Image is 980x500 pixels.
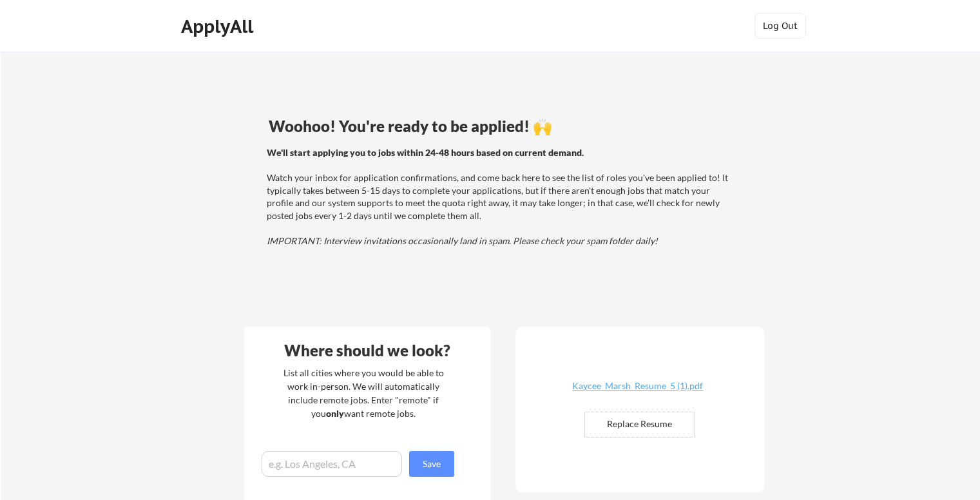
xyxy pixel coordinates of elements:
[269,119,733,134] div: Woohoo! You're ready to be applied! 🙌
[181,15,257,37] div: ApplyAll
[267,146,731,247] div: Watch your inbox for application confirmations, and come back here to see the list of roles you'v...
[267,147,584,158] strong: We'll start applying you to jobs within 24-48 hours based on current demand.
[326,408,344,419] strong: only
[754,13,806,39] button: Log Out
[275,366,452,420] div: List all cities where you would be able to work in-person. We will automatically include remote j...
[262,451,402,477] input: e.g. Los Angeles, CA
[247,343,487,358] div: Where should we look?
[561,381,715,401] a: Kaycee_Marsh_Resume_5 (1).pdf
[561,381,715,390] div: Kaycee_Marsh_Resume_5 (1).pdf
[267,235,658,246] em: IMPORTANT: Interview invitations occasionally land in spam. Please check your spam folder daily!
[409,451,454,477] button: Save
